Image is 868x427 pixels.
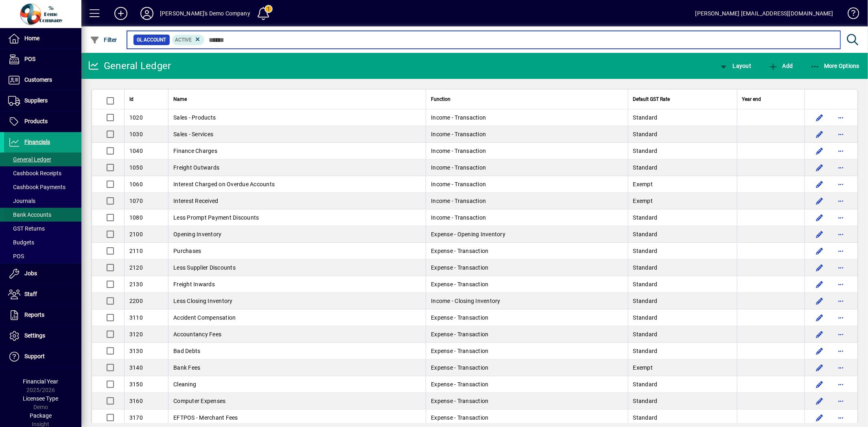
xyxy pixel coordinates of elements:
[90,37,117,43] span: Filter
[129,364,143,371] span: 3140
[129,348,143,354] span: 3130
[4,180,81,194] a: Cashbook Payments
[834,361,847,374] button: More options
[160,7,250,20] div: [PERSON_NAME]'s Demo Company
[813,361,826,374] button: Edit
[431,231,505,237] span: Expense - Opening Inventory
[172,35,205,45] mat-chip: Activation Status: Active
[834,211,847,224] button: More options
[710,59,760,73] app-page-header-button: View chart layout
[173,314,236,321] span: Accident Compensation
[129,298,143,304] span: 2200
[24,353,45,359] span: Support
[431,348,488,354] span: Expense - Transaction
[813,311,826,324] button: Edit
[813,378,826,391] button: Edit
[810,63,860,69] span: More Options
[4,346,81,367] a: Support
[88,33,119,47] button: Filter
[173,131,213,137] span: Sales - Services
[129,181,143,187] span: 1060
[24,332,45,339] span: Settings
[129,164,143,171] span: 1050
[633,198,653,204] span: Exempt
[431,148,486,154] span: Income - Transaction
[173,248,201,254] span: Purchases
[173,148,217,154] span: Finance Charges
[173,264,236,271] span: Less Supplier Discounts
[834,394,847,407] button: More options
[813,161,826,174] button: Edit
[4,152,81,166] a: General Ledger
[813,178,826,191] button: Edit
[431,414,488,421] span: Expense - Transaction
[813,128,826,141] button: Edit
[813,111,826,124] button: Edit
[173,231,221,237] span: Opening Inventory
[4,166,81,180] a: Cashbook Receipts
[633,264,658,271] span: Standard
[813,294,826,307] button: Edit
[834,328,847,341] button: More options
[813,228,826,241] button: Edit
[173,414,238,421] span: EFTPOS - Merchant Fees
[633,298,658,304] span: Standard
[137,36,166,44] span: GL Account
[834,178,847,191] button: More options
[633,181,653,187] span: Exempt
[633,398,658,404] span: Standard
[129,248,143,254] span: 2110
[23,378,59,385] span: Financial Year
[431,331,488,338] span: Expense - Transaction
[173,281,215,288] span: Freight Inwards
[834,244,847,257] button: More options
[4,208,81,222] a: Bank Accounts
[633,231,658,237] span: Standard
[173,398,225,404] span: Computer Expenses
[431,381,488,388] span: Expense - Transaction
[633,214,658,221] span: Standard
[431,164,486,171] span: Income - Transaction
[173,214,259,221] span: Less Prompt Payment Discounts
[129,231,143,237] span: 2100
[633,364,653,371] span: Exempt
[633,331,658,338] span: Standard
[834,194,847,207] button: More options
[813,344,826,357] button: Edit
[813,211,826,224] button: Edit
[633,164,658,171] span: Standard
[173,331,221,338] span: Accountancy Fees
[842,2,858,28] a: Knowledge Base
[24,56,35,62] span: POS
[4,70,81,90] a: Customers
[768,63,793,69] span: Add
[766,59,795,73] button: Add
[129,95,133,104] span: Id
[834,411,847,424] button: More options
[4,326,81,346] a: Settings
[24,97,48,104] span: Suppliers
[633,248,658,254] span: Standard
[4,111,81,132] a: Products
[129,314,143,321] span: 3110
[431,398,488,404] span: Expense - Transaction
[4,249,81,263] a: POS
[813,144,826,157] button: Edit
[129,414,143,421] span: 3170
[633,348,658,354] span: Standard
[129,198,143,204] span: 1070
[129,114,143,121] span: 1020
[8,198,35,204] span: Journals
[813,328,826,341] button: Edit
[633,131,658,137] span: Standard
[633,281,658,288] span: Standard
[719,63,751,69] span: Layout
[431,95,450,104] span: Function
[813,194,826,207] button: Edit
[431,314,488,321] span: Expense - Transaction
[129,214,143,221] span: 1080
[813,411,826,424] button: Edit
[834,111,847,124] button: More options
[8,170,61,176] span: Cashbook Receipts
[834,144,847,157] button: More options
